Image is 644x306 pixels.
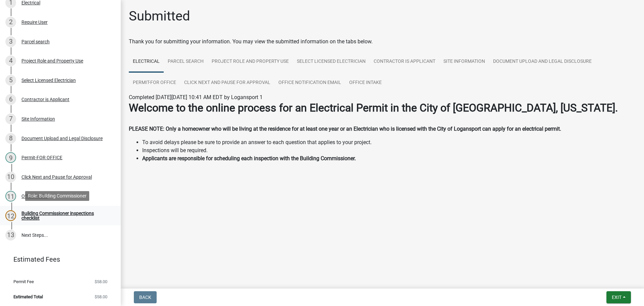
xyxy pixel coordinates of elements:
[489,51,596,73] a: Document Upload and Legal Disclosure
[13,279,34,284] span: Permit Fee
[208,51,293,73] a: Project Role and Property Use
[5,94,16,105] div: 6
[129,72,180,94] a: Permit-FOR OFFICE
[5,114,16,124] div: 7
[129,94,263,100] span: Completed [DATE][DATE] 10:41 AM EDT by Logansport 1
[606,291,631,303] button: Exit
[612,295,622,300] span: Exit
[139,295,151,300] span: Back
[21,155,62,160] div: Permit-FOR OFFICE
[21,20,48,25] div: Require User
[21,97,69,102] div: Contractor is Applicant
[129,126,561,132] strong: PLEASE NOTE: Only a homeowner who will be living at the residence for at least one year or an Ele...
[21,0,40,5] div: Electrical
[21,58,83,63] div: Project Role and Property Use
[5,253,110,266] a: Estimated Fees
[345,72,386,94] a: Office Intake
[21,39,50,44] div: Parcel search
[274,72,345,94] a: Office Notification Email
[13,295,43,299] span: Estimated Total
[164,51,208,73] a: Parcel search
[129,38,636,46] div: Thank you for submitting your information. You may view the submitted information on the tabs below.
[5,152,16,163] div: 9
[21,211,110,220] div: Building Commissioner inspections checklist
[142,146,636,155] li: Inspections will be required.
[5,191,16,202] div: 11
[5,230,16,241] div: 13
[439,51,489,73] a: Site Information
[5,172,16,182] div: 10
[21,136,103,141] div: Document Upload and Legal Disclosure
[142,155,356,162] strong: Applicants are responsible for scheduling each inspection with the Building Commissioner.
[5,17,16,28] div: 2
[129,51,164,73] a: Electrical
[129,101,618,114] strong: Welcome to the online process for an Electrical Permit in the City of [GEOGRAPHIC_DATA], [US_STATE].
[21,175,92,179] div: Click Next and Pause for Approval
[5,75,16,86] div: 5
[21,78,76,83] div: Select Licensed Electrician
[5,36,16,47] div: 3
[134,291,157,303] button: Back
[180,72,274,94] a: Click Next and Pause for Approval
[5,210,16,221] div: 12
[5,133,16,144] div: 8
[95,295,107,299] span: $58.00
[129,8,190,24] h1: Submitted
[293,51,370,73] a: Select Licensed Electrician
[5,55,16,66] div: 4
[95,279,107,284] span: $58.00
[21,117,55,121] div: Site Information
[21,194,48,199] div: Office Intake
[25,191,89,201] div: Role: Building Commissioner
[142,138,636,146] li: To avoid delays please be sure to provide an answer to each question that applies to your project.
[370,51,439,73] a: Contractor is Applicant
